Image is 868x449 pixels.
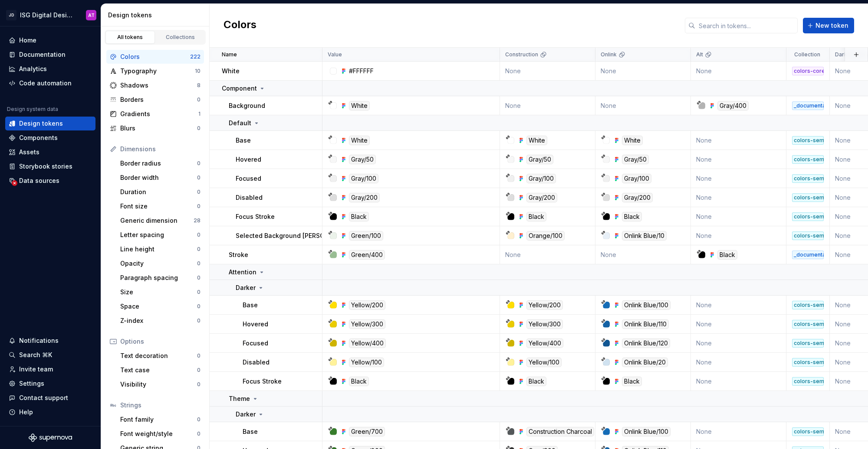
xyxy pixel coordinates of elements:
div: Line height [120,245,197,254]
button: New token [803,18,854,33]
div: White [349,101,370,111]
div: Settings [19,379,44,388]
p: Disabled [236,193,263,202]
div: Onlink Blue/10 [622,231,667,241]
div: colors-semantic [792,377,824,386]
a: Z-index0 [117,314,204,328]
div: Yellow/200 [349,300,385,310]
div: 0 [197,303,201,310]
a: Borders0 [106,93,204,107]
div: White [526,136,547,145]
td: None [691,188,786,207]
div: 0 [197,96,201,103]
div: Visibility [120,380,197,389]
div: AT [88,12,95,19]
p: Base [243,301,258,309]
p: Value [328,51,342,58]
a: Space0 [117,299,204,313]
div: colors-core [792,67,824,75]
div: Gray/50 [526,155,553,164]
a: Opacity0 [117,257,204,270]
div: 0 [197,274,201,281]
button: Contact support [5,391,95,405]
a: Typography10 [106,64,204,78]
a: Components [5,131,95,145]
div: colors-semantic [792,427,824,436]
div: Black [349,377,369,386]
a: Code automation [5,76,95,90]
a: Text decoration0 [117,349,204,363]
a: Size0 [117,285,204,299]
div: Onlink Blue/20 [622,358,668,367]
a: Data sources [5,174,95,188]
div: Onlink Blue/120 [622,338,670,348]
button: Help [5,405,95,419]
td: None [595,62,691,81]
div: Notifications [19,336,59,345]
div: #FFFFFF [349,67,374,75]
div: colors-semantic [792,136,824,145]
div: ISG Digital Design System [20,11,76,20]
div: Contact support [19,394,68,402]
div: Analytics [19,65,47,73]
h2: Colors [224,18,256,33]
a: Settings [5,377,95,390]
div: 10 [195,68,201,75]
div: Generic dimension [120,216,194,225]
div: Gray/200 [622,193,653,202]
td: None [691,131,786,150]
div: Design system data [7,106,58,113]
p: Focused [243,339,268,348]
div: 222 [190,53,201,60]
span: New token [815,21,848,30]
p: Focused [236,174,261,183]
td: None [691,62,786,81]
td: None [691,169,786,188]
div: Border radius [120,159,197,168]
div: Font family [120,415,197,424]
div: All tokens [108,34,152,41]
p: Default [229,119,251,127]
p: Base [243,427,258,436]
a: Duration0 [117,185,204,199]
div: Black [526,212,546,221]
a: Font family0 [117,413,204,426]
div: colors-semantic [792,231,824,240]
p: Attention [229,268,256,277]
p: White [222,67,240,75]
div: colors-semantic [792,174,824,183]
div: 1 [198,111,201,117]
div: Yellow/100 [526,358,562,367]
div: 0 [197,416,201,423]
div: Construction Charcoal [526,427,594,436]
div: colors-semantic [792,339,824,348]
p: Theme [229,394,250,403]
div: Green/100 [349,231,383,241]
div: colors-semantic [792,155,824,164]
p: Hovered [236,155,261,164]
div: Onlink Blue/110 [622,319,669,329]
p: Background [229,101,265,110]
div: Design tokens [19,119,63,128]
td: None [691,315,786,334]
button: Search ⌘K [5,348,95,362]
a: Border radius0 [117,156,204,170]
div: 0 [197,430,201,437]
p: Hovered [243,320,268,329]
div: Borders [120,95,197,104]
div: Gray/100 [622,174,651,183]
td: None [691,334,786,353]
input: Search in tokens... [695,18,798,33]
div: Onlink Blue/100 [622,300,671,310]
div: Collections [159,34,202,41]
div: 0 [197,231,201,238]
div: 0 [197,203,201,210]
div: Opacity [120,259,197,268]
a: Documentation [5,48,95,62]
div: Yellow/400 [526,338,563,348]
td: None [500,62,595,81]
p: Alt [696,51,703,58]
div: 0 [197,352,201,359]
a: Text case0 [117,363,204,377]
div: Font weight/style [120,429,197,438]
